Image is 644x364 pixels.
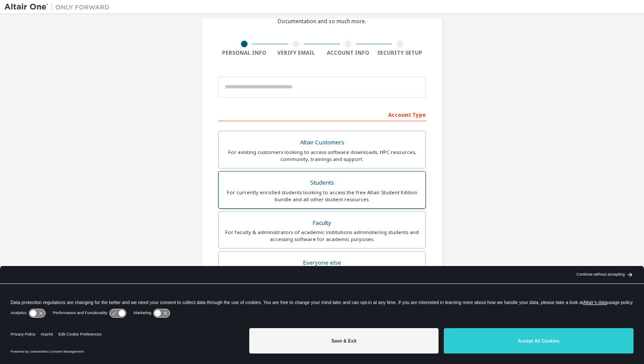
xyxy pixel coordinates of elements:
div: Altair Customers [224,136,420,149]
div: Verify Email [270,49,322,56]
div: Account Info [322,49,374,56]
div: For existing customers looking to access software downloads, HPC resources, community, trainings ... [224,149,420,163]
div: Account Type [218,107,426,121]
div: Security Setup [374,49,426,56]
div: Students [224,177,420,189]
div: Faculty [224,217,420,229]
div: For currently enrolled students looking to access the free Altair Student Edition bundle and all ... [224,189,420,203]
img: Altair One [4,3,114,11]
div: Personal Info [218,49,270,56]
div: For faculty & administrators of academic institutions administering students and accessing softwa... [224,229,420,243]
div: Everyone else [224,257,420,269]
